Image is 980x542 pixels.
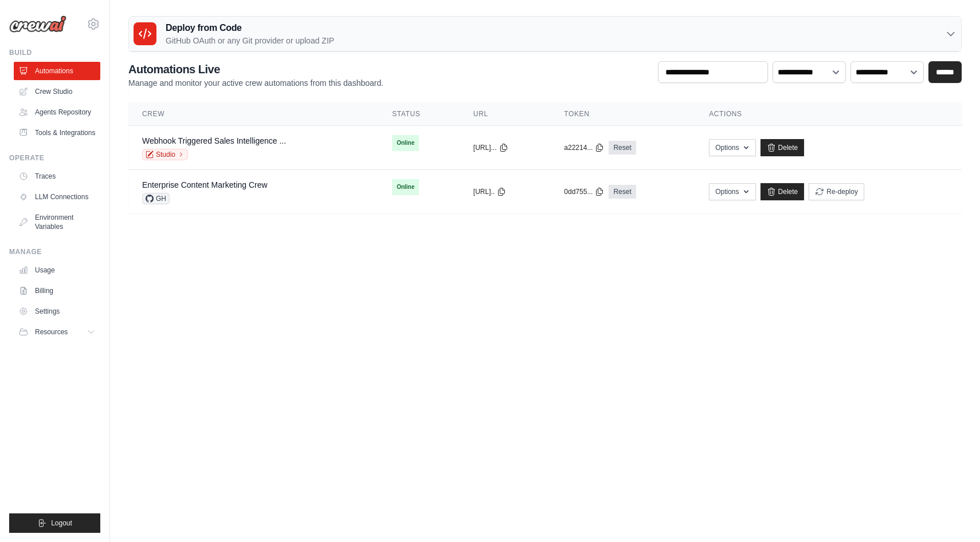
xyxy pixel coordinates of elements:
[14,167,100,185] a: Traces
[142,180,268,189] a: Enterprise Content Marketing Crew
[14,208,100,236] a: Environment Variables
[609,185,636,199] a: Reset
[128,61,383,77] h2: Automations Live
[14,124,100,142] a: Tools & Integrations
[14,62,100,80] a: Automations
[392,135,419,151] span: Online
[128,102,378,126] th: Crew
[609,141,636,155] a: Reset
[166,35,334,46] p: GitHub OAuth or any Git provider or upload ZIP
[14,302,100,321] a: Settings
[460,102,550,126] th: URL
[761,139,805,156] a: Delete
[9,153,100,163] div: Operate
[695,102,962,126] th: Actions
[9,15,66,33] img: Logo
[142,193,170,204] span: GH
[392,179,419,195] span: Online
[14,261,100,279] a: Usage
[709,139,755,156] button: Options
[14,188,100,206] a: LLM Connections
[14,282,100,300] a: Billing
[761,183,805,200] a: Delete
[9,247,100,256] div: Manage
[128,77,383,89] p: Manage and monitor your active crew automations from this dashboard.
[166,21,334,35] h3: Deploy from Code
[9,48,100,57] div: Build
[809,183,864,200] button: Re-deploy
[564,143,604,152] button: a22214...
[550,102,695,126] th: Token
[142,149,188,160] a: Studio
[14,103,100,121] a: Agents Repository
[378,102,460,126] th: Status
[564,187,604,196] button: 0dd755...
[14,82,100,101] a: Crew Studio
[9,513,100,533] button: Logout
[142,136,286,145] a: Webhook Triggered Sales Intelligence ...
[35,327,68,337] span: Resources
[51,519,72,528] span: Logout
[14,323,100,341] button: Resources
[709,183,755,200] button: Options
